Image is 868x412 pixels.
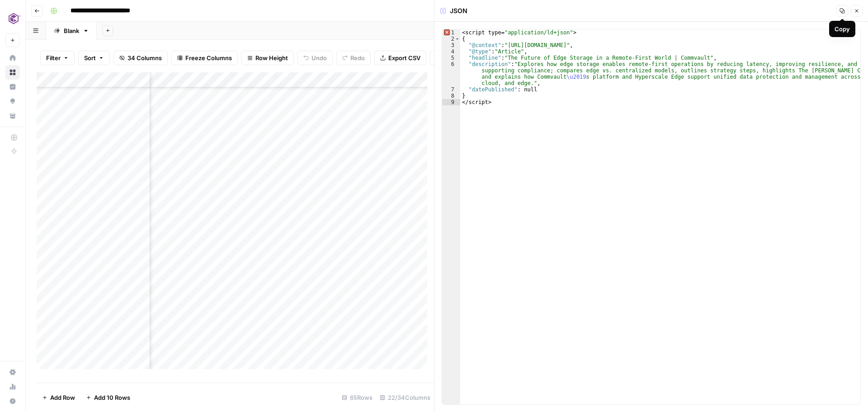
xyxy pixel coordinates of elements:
[5,109,20,123] a: Your Data
[5,65,20,80] a: Browse
[46,22,97,40] a: Blank
[185,53,232,62] span: Freeze Columns
[440,6,467,15] div: JSON
[311,53,327,62] span: Undo
[94,393,130,402] span: Add 10 Rows
[442,36,460,42] div: 2
[5,7,20,30] button: Workspace: Commvault
[80,390,136,405] button: Add 10 Rows
[5,379,20,394] a: Usage
[388,53,420,62] span: Export CSV
[442,42,460,48] div: 3
[37,390,80,405] button: Add Row
[40,51,75,65] button: Filter
[84,53,96,62] span: Sort
[442,86,460,93] div: 7
[127,53,162,62] span: 34 Columns
[113,51,168,65] button: 34 Columns
[50,393,75,402] span: Add Row
[46,53,61,62] span: Filter
[442,93,460,99] div: 8
[171,51,238,65] button: Freeze Columns
[338,390,376,405] div: 65 Rows
[835,24,850,33] div: Copy
[5,10,22,27] img: Commvault Logo
[336,51,371,65] button: Redo
[442,99,460,105] div: 9
[442,61,460,86] div: 6
[374,51,426,65] button: Export CSV
[442,55,460,61] div: 5
[5,94,20,109] a: Opportunities
[5,80,20,94] a: Insights
[5,365,20,379] a: Settings
[442,48,460,55] div: 4
[455,36,460,42] span: Toggle code folding, rows 2 through 8
[376,390,434,405] div: 22/34 Columns
[350,53,365,62] span: Redo
[64,26,79,35] div: Blank
[5,51,20,65] a: Home
[297,51,333,65] button: Undo
[241,51,294,65] button: Row Height
[442,29,450,36] span: Error, read annotations row 1
[78,51,110,65] button: Sort
[5,394,20,408] button: Help + Support
[255,53,288,62] span: Row Height
[442,29,460,36] div: 1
